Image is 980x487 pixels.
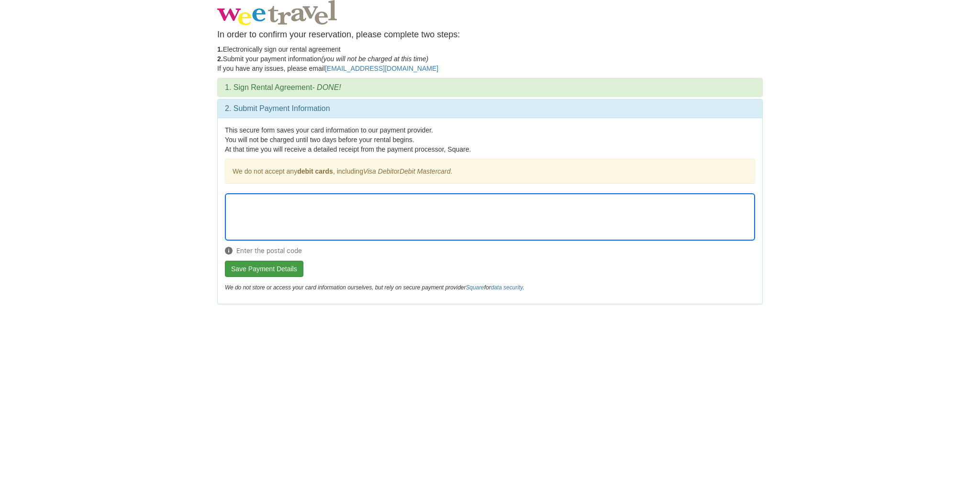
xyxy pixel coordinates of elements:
[217,45,223,53] strong: 1.
[217,44,763,73] p: Electronically sign our rental agreement Submit your payment information If you have any issues, ...
[217,30,763,40] h4: In order to confirm your reservation, please complete two steps:
[217,55,223,63] strong: 2.
[225,125,755,154] p: This secure form saves your card information to our payment provider. You will not be charged unt...
[297,167,333,175] strong: debit cards
[325,65,438,72] a: [EMAIL_ADDRESS][DOMAIN_NAME]
[225,194,755,240] iframe: Secure Credit Card Form
[312,83,341,91] em: - DONE!
[363,167,394,175] em: Visa Debit
[225,83,755,92] h3: 1. Sign Rental Agreement
[225,104,755,113] h3: 2. Submit Payment Information
[225,159,755,184] div: We do not accept any , including or .
[321,55,428,63] em: (you will not be charged at this time)
[400,167,451,175] em: Debit Mastercard
[225,284,524,291] em: We do not store or access your card information ourselves, but rely on secure payment provider for .
[491,284,523,291] a: data security
[466,284,484,291] a: Square
[225,261,303,277] button: Save Payment Details
[225,246,755,255] span: Enter the postal code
